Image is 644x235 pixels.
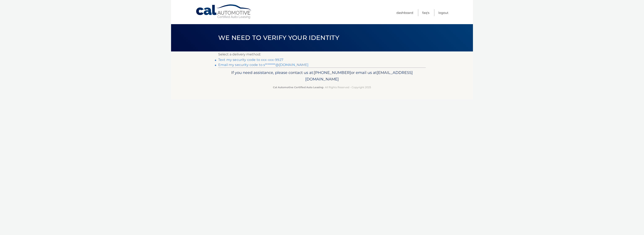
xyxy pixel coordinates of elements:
[221,69,423,83] p: If you need assistance, please contact us at: or email us at
[221,85,423,89] p: - All Rights Reserved - Copyright 2025
[218,51,426,57] p: Select a delivery method:
[196,4,252,19] a: Cal Automotive
[396,9,413,16] a: Dashboard
[218,34,339,42] span: We need to verify your identity
[218,58,283,62] a: Text my security code to xxx-xxx-9927
[273,86,323,89] strong: Cal Automotive Certified Auto Leasing
[438,9,448,16] a: Logout
[218,63,308,67] a: Email my security code to s********@[DOMAIN_NAME]
[422,9,429,16] a: FAQ's
[314,70,351,75] span: [PHONE_NUMBER]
